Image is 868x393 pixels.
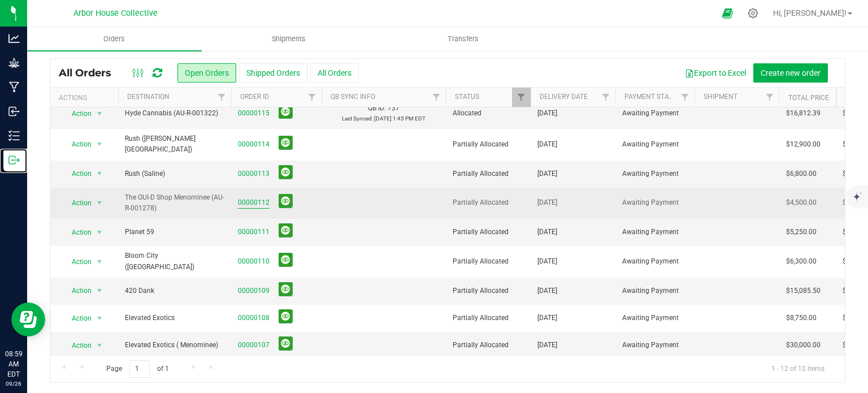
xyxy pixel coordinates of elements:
span: Awaiting Payment [622,286,688,296]
span: Partially Allocated [453,227,524,237]
span: [DATE] [537,169,557,179]
a: Status [455,93,479,101]
button: Open Orders [177,63,236,83]
span: select [93,136,107,152]
span: $30,000.00 [786,340,821,351]
span: Transfers [432,34,494,44]
button: All Orders [310,63,359,83]
span: Rush ([PERSON_NAME][GEOGRAPHIC_DATA]) [125,133,224,155]
span: Elevated Exotics ( Menominee) [125,340,224,351]
a: Total Price [788,94,829,102]
span: Create new order [761,68,821,77]
a: 00000111 [238,227,270,237]
a: 00000113 [238,169,270,179]
span: All Orders [59,67,123,79]
a: Delivery Date [540,93,588,101]
span: $6,300.00 [786,256,817,267]
a: 00000114 [238,139,270,150]
a: Filter [212,88,231,107]
inline-svg: Analytics [8,33,20,44]
a: Filter [427,88,446,107]
span: select [93,254,107,270]
span: $16,812.39 [786,108,821,119]
span: 1 - 12 of 12 items [762,360,834,377]
span: Action [62,166,92,182]
div: Actions [59,94,114,102]
span: Action [62,310,92,326]
span: Planet 59 [125,227,224,237]
span: Orders [88,34,140,44]
a: 00000109 [238,286,270,296]
iframe: Resource center [11,303,45,336]
span: Partially Allocated [453,313,524,323]
span: QB ID: [368,104,386,112]
span: Awaiting Payment [622,340,688,351]
span: Partially Allocated [453,256,524,267]
span: Action [62,254,92,270]
a: Destination [127,93,170,101]
span: [DATE] [537,313,557,323]
span: $5,250.00 [786,227,817,237]
span: Last Synced: [342,115,373,122]
inline-svg: Inventory [8,130,20,141]
span: Action [62,136,92,152]
span: Bloom City ([GEOGRAPHIC_DATA]) [125,251,224,272]
a: Payment Status [624,93,681,101]
span: select [93,195,107,211]
span: Partially Allocated [453,340,524,351]
a: Transfers [376,27,550,51]
span: select [93,106,107,122]
a: 00000108 [238,313,270,323]
inline-svg: Manufacturing [8,81,20,93]
a: 00000115 [238,108,270,119]
a: Shipment [704,93,737,101]
span: $8,750.00 [786,313,817,323]
a: 00000112 [238,197,270,208]
span: Arbor House Collective [73,8,158,18]
span: Awaiting Payment [622,139,688,150]
span: Partially Allocated [453,197,524,208]
span: Action [62,283,92,299]
span: Awaiting Payment [622,313,688,323]
span: Action [62,195,92,211]
a: Shipments [202,27,376,51]
div: Manage settings [746,8,760,19]
span: Rush (Saline) [125,169,224,179]
a: 00000107 [238,340,270,351]
p: 09/26 [5,379,22,388]
span: $4,500.00 [786,197,817,208]
span: Allocated [453,108,524,119]
a: QB Sync Info [331,93,375,101]
span: $15,085.50 [786,286,821,296]
span: The OUI-D Shop Menominee (AU-R-001278) [125,192,224,214]
span: $6,800.00 [786,169,817,179]
span: select [93,283,107,299]
span: [DATE] [537,227,557,237]
span: Awaiting Payment [622,227,688,237]
span: Partially Allocated [453,139,524,150]
span: Shipments [257,34,321,44]
span: Awaiting Payment [622,108,688,119]
a: Filter [597,88,615,107]
a: Order ID [240,93,269,101]
span: Awaiting Payment [622,256,688,267]
span: Page of 1 [97,360,178,378]
span: select [93,224,107,240]
button: Export to Excel [678,63,753,83]
button: Shipped Orders [239,63,307,83]
a: Orders [27,27,202,51]
inline-svg: Grow [8,57,20,68]
button: Create new order [753,63,828,83]
span: [DATE] [537,256,557,267]
span: [DATE] 1:45 PM EDT [374,115,426,122]
span: select [93,310,107,326]
span: Elevated Exotics [125,313,224,323]
span: [DATE] [537,108,557,119]
span: Partially Allocated [453,169,524,179]
span: 420 Dank [125,286,224,296]
a: Filter [512,88,531,107]
span: Action [62,338,92,353]
input: 1 [129,360,150,378]
span: 737 [388,104,400,112]
span: Action [62,106,92,122]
